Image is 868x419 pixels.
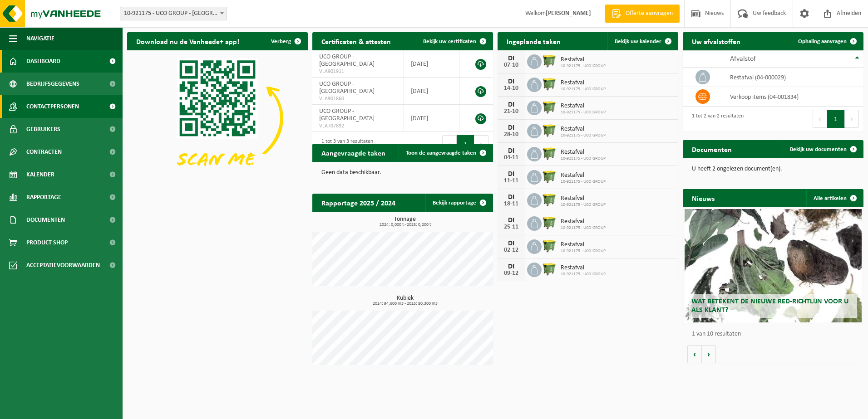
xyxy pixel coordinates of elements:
[806,189,863,207] a: Alle artikelen
[406,150,476,156] span: Toon de aangevraagde taken
[319,95,397,102] span: VLA901860
[561,172,606,179] span: Restafval
[26,209,65,231] span: Documenten
[502,263,520,270] div: DI
[26,73,79,95] span: Bedrijfsgegevens
[271,39,291,44] span: Verberg
[317,134,373,154] div: 1 tot 3 van 3 resultaten
[502,147,520,155] div: DI
[26,231,68,254] span: Product Shop
[561,248,606,254] span: 10-921175 - UCO GROUP
[404,105,459,132] td: [DATE]
[561,149,606,156] span: Restafval
[607,32,677,50] a: Bekijk uw kalender
[26,50,60,73] span: Dashboard
[319,54,375,68] span: UCO GROUP - [GEOGRAPHIC_DATA]
[702,345,716,363] button: Volgende
[561,133,606,138] span: 10-921175 - UCO GROUP
[683,189,724,207] h2: Nieuws
[683,140,741,158] h2: Documenten
[502,62,520,68] div: 07-10
[723,87,863,107] td: verkoop items (04-001834)
[502,108,520,115] div: 21-10
[692,331,859,337] p: 1 van 10 resultaten
[26,27,54,50] span: Navigatie
[791,32,863,50] a: Ophaling aanvragen
[615,39,661,44] span: Bekijk uw kalender
[813,110,827,128] button: Previous
[561,218,606,225] span: Restafval
[691,298,848,314] span: Wat betekent de nieuwe RED-richtlijn voor u als klant?
[317,302,493,306] span: 2024: 94,600 m3 - 2025: 80,300 m3
[26,254,100,277] span: Acceptatievoorwaarden
[321,170,484,176] p: Geen data beschikbaar.
[404,50,459,78] td: [DATE]
[561,102,606,110] span: Restafval
[442,135,457,153] button: Previous
[542,122,557,138] img: WB-1100-HPE-GN-50
[561,126,606,133] span: Restafval
[605,5,680,23] a: Offerte aanvragen
[683,32,750,50] h2: Uw afvalstoffen
[687,345,702,363] button: Vorige
[502,85,520,92] div: 14-10
[730,55,756,63] span: Afvalstof
[26,141,62,163] span: Contracten
[502,101,520,108] div: DI
[561,110,606,115] span: 10-921175 - UCO GROUP
[457,135,474,153] button: 1
[264,32,307,50] button: Verberg
[423,39,476,44] span: Bekijk uw certificaten
[542,192,557,207] img: WB-1100-HPE-GN-50
[312,194,404,211] h2: Rapportage 2025 / 2024
[127,32,248,50] h2: Download nu de Vanheede+ app!
[783,140,863,158] a: Bekijk uw documenten
[561,79,606,87] span: Restafval
[542,146,557,161] img: WB-1100-HPE-GN-50
[502,194,520,201] div: DI
[845,110,859,128] button: Next
[561,202,606,208] span: 10-921175 - UCO GROUP
[399,144,492,162] a: Toon de aangevraagde taken
[319,68,397,75] span: VLA901911
[561,272,606,277] span: 10-921175 - UCO GROUP
[317,223,493,227] span: 2024: 0,000 t - 2025: 0,200 t
[120,7,227,20] span: 10-921175 - UCO GROUP - BRUGGE
[319,108,375,122] span: UCO GROUP - [GEOGRAPHIC_DATA]
[502,124,520,132] div: DI
[502,178,520,184] div: 11-11
[561,241,606,248] span: Restafval
[312,32,400,50] h2: Certificaten & attesten
[502,240,520,247] div: DI
[561,264,606,272] span: Restafval
[542,99,557,115] img: WB-1100-HPE-GN-50
[561,195,606,202] span: Restafval
[498,32,570,50] h2: Ingeplande taken
[623,9,675,18] span: Offerte aanvragen
[502,247,520,253] div: 02-12
[319,122,397,130] span: VLA707892
[502,217,520,224] div: DI
[502,270,520,277] div: 09-12
[26,163,54,186] span: Kalender
[561,179,606,185] span: 10-921175 - UCO GROUP
[542,169,557,184] img: WB-1100-HPE-GN-50
[425,194,492,212] a: Bekijk rapportage
[692,166,854,172] p: U heeft 2 ongelezen document(en).
[542,53,557,68] img: WB-1100-HPE-GN-50
[798,39,847,44] span: Ophaling aanvragen
[502,78,520,85] div: DI
[687,109,744,129] div: 1 tot 2 van 2 resultaten
[502,171,520,178] div: DI
[502,201,520,207] div: 18-11
[474,135,488,153] button: Next
[502,132,520,138] div: 28-10
[127,50,308,186] img: Download de VHEPlus App
[827,110,845,128] button: 1
[561,63,606,69] span: 10-921175 - UCO GROUP
[542,261,557,277] img: WB-1100-HPE-GN-50
[546,10,591,17] strong: [PERSON_NAME]
[542,76,557,92] img: WB-1100-HPE-GN-50
[502,55,520,62] div: DI
[561,156,606,161] span: 10-921175 - UCO GROUP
